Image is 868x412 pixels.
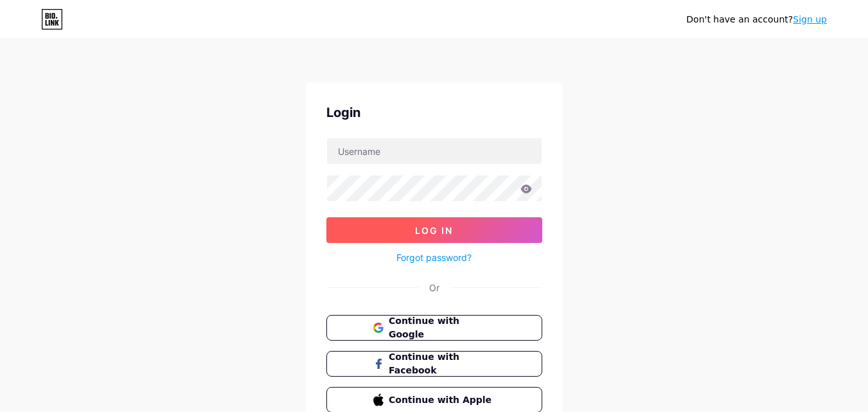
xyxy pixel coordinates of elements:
[389,314,495,341] span: Continue with Google
[389,350,495,377] span: Continue with Facebook
[389,393,495,407] span: Continue with Apple
[429,281,439,294] div: Or
[686,13,827,26] div: Don't have an account?
[326,351,542,377] button: Continue with Facebook
[415,225,453,236] span: Log In
[327,138,542,164] input: Username
[396,251,472,264] a: Forgot password?
[326,103,542,122] div: Login
[793,14,827,24] a: Sign up
[326,315,542,341] button: Continue with Google
[326,217,542,243] button: Log In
